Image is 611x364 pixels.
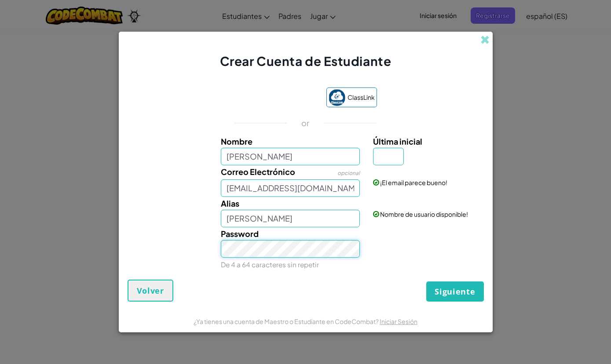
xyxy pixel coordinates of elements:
div: Acceder con Google. Se abre en una pestaña nueva [234,88,318,108]
span: Crear Cuenta de Estudiante [220,53,391,69]
p: or [301,118,310,128]
span: Password [221,229,259,239]
span: ¿Ya tienes una cuenta de Maestro o Estudiante en CodeCombat? [194,317,380,325]
span: ClassLink [348,91,375,104]
span: opcional [337,170,360,176]
span: Alias [221,198,239,208]
span: ¡El email parece bueno! [380,178,447,186]
img: classlink-logo-small.png [329,89,345,106]
span: Última inicial [373,136,422,146]
small: De 4 a 64 caracteres sin repetir [221,260,319,269]
span: Nombre [221,136,252,146]
span: Correo Electrónico [221,167,295,177]
span: Volver [137,285,164,296]
button: Siguiente [426,281,483,302]
button: Volver [128,280,173,302]
a: Iniciar Sesión [380,317,417,325]
span: Nombre de usuario disponible! [380,210,468,218]
span: Siguiente [435,286,475,297]
iframe: Botón de Acceder con Google [230,88,322,108]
